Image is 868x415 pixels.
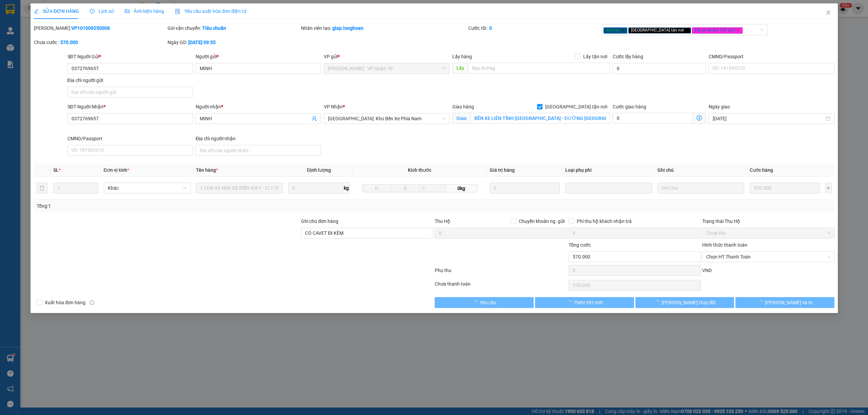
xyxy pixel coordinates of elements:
div: Địa chỉ người gửi [67,77,193,84]
input: Cước giao hàng [612,113,693,124]
div: Nhân viên tạo: [301,24,467,32]
b: giap.longhoan [332,25,363,31]
span: Lấy tận nơi [580,53,610,60]
span: loading [757,300,765,305]
button: delete [37,183,47,193]
span: CÔNG TY TNHH CHUYỂN PHÁT NHANH BẢO AN [54,23,135,35]
span: [GEOGRAPHIC_DATA] tận nơi [542,103,610,110]
span: Lịch sử [90,8,114,14]
div: CMND/Passport [709,53,834,60]
span: loading [472,300,479,305]
span: [PERSON_NAME] thay đổi [661,299,715,306]
input: Ghi chú đơn hàng [301,228,433,238]
th: Loại phụ phí [562,164,654,177]
div: SĐT Người Gửi [67,53,193,60]
th: Ghi chú [654,164,747,177]
input: Giao tận nơi [470,113,610,124]
div: Ngày GD: [167,39,300,46]
button: Thêm ĐH mới [535,297,634,308]
span: kg [343,183,350,193]
div: Gói vận chuyển: [167,24,300,32]
img: icon [175,9,180,14]
span: Ngày in phiếu: 16:59 ngày [45,14,139,21]
div: Chưa thanh toán [434,280,568,292]
span: 0kg [445,184,477,192]
span: picture [125,9,130,14]
span: clock-circle [90,9,95,14]
div: VP gửi [324,53,449,60]
input: Địa chỉ của người gửi [67,87,193,98]
span: Khác [107,183,186,193]
span: Yêu cầu [479,299,496,306]
div: Địa chỉ người nhận [196,135,321,142]
span: Xuất hóa đơn hàng [42,299,88,306]
b: 570.000 [60,40,78,45]
span: Ảnh kiện hàng [125,8,164,14]
div: Người nhận [196,103,321,110]
span: VND [702,268,711,273]
input: Dọc đường [468,63,610,74]
b: [DATE] 09:55 [188,40,216,45]
input: Ngày giao [713,115,824,122]
span: Định lượng [307,167,331,173]
span: Cước hàng [749,167,773,173]
input: Ghi Chú [657,183,744,193]
span: Thu Hộ [435,219,450,224]
span: [GEOGRAPHIC_DATA] tận nơi [628,27,691,34]
div: Tổng: 1 [37,202,335,210]
input: 0 [489,183,559,193]
strong: PHIẾU DÁN LÊN HÀNG [48,3,137,12]
div: Cước rồi : [468,24,600,32]
span: Chọn HT Thanh Toán [706,252,830,262]
span: edit [34,9,39,14]
input: 0 [749,183,820,193]
label: Cước lấy hàng [612,54,643,59]
span: Kích thước [408,167,431,173]
span: Giá trị hàng [489,167,514,173]
span: Đơn vị tính [103,167,129,173]
span: Giao [452,113,470,124]
b: VP101009250008 [71,25,110,31]
input: Cước lấy hàng [612,63,706,74]
span: [PERSON_NAME] và In [765,299,812,306]
input: C [419,184,445,192]
span: close [685,28,688,32]
button: Yêu cầu [435,297,534,308]
span: Giao hàng [452,104,474,109]
div: Phụ thu [434,267,568,278]
label: Hình thức thanh toán [702,242,747,248]
span: Tên hàng [196,167,218,173]
span: close [621,28,625,32]
input: R [391,184,419,192]
span: loading [566,300,574,305]
button: Close [818,3,837,22]
span: Chưa thu [706,228,830,238]
div: Trạng thái Thu Hộ [702,217,834,225]
strong: CSKH: [19,23,36,29]
input: Địa chỉ của người nhận [196,145,321,156]
span: Xe máy [604,27,627,34]
span: Chuyển khoản ng. gửi [516,217,567,225]
span: Mã đơn: BXPN1309250005 [3,41,104,50]
span: Yêu cầu xuất hóa đơn điện tử [175,8,246,14]
b: 0 [489,25,492,31]
span: SỬA ĐƠN HÀNG [34,8,79,14]
button: plus [825,183,831,193]
span: Tổng cước [568,242,591,248]
span: SL [53,167,59,173]
div: CMND/Passport [67,135,193,142]
label: Ngày giao [709,104,730,109]
span: loading [654,300,661,305]
div: Người gửi [196,53,321,60]
span: Lấy [452,63,468,74]
div: SĐT Người Nhận [67,103,193,110]
span: close [736,28,739,32]
input: VD: Bàn, Ghế [196,183,282,193]
button: [PERSON_NAME] thay đổi [635,297,734,308]
b: Tiêu chuẩn [202,25,226,31]
label: Ghi chú đơn hàng [301,219,338,224]
label: Cước giao hàng [612,104,646,109]
span: Nha Trang: Kho Bến Xe Phía Nam [328,113,445,124]
div: [PERSON_NAME]: [34,24,166,32]
span: [PHONE_NUMBER] [3,23,52,35]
